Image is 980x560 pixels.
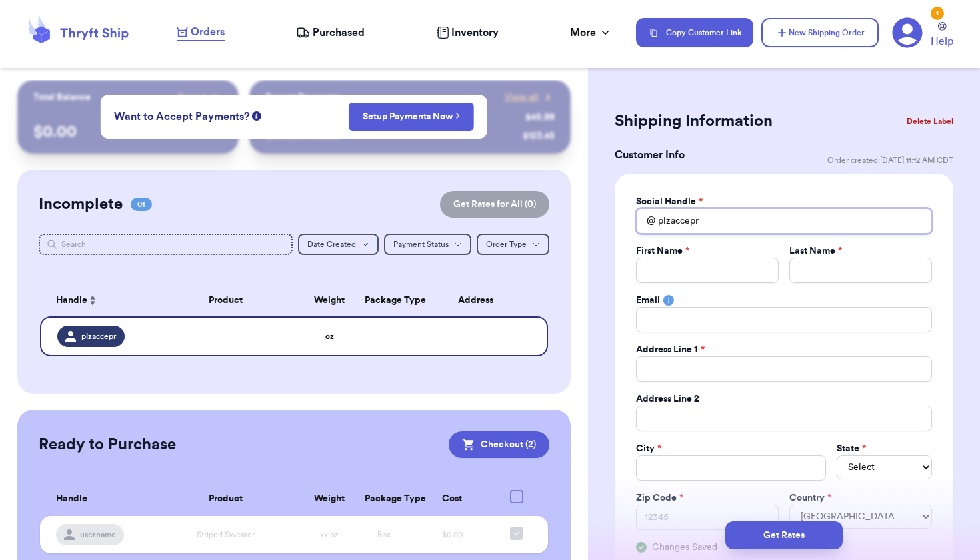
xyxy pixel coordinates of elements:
th: Product [149,284,302,316]
span: Striped Sweater [197,531,255,539]
button: Checkout (2) [449,431,549,458]
a: Inventory [437,25,499,41]
a: Setup Payments Now [363,110,461,123]
span: View all [505,91,539,104]
label: Zip Code [636,491,683,505]
button: Get Rates [725,521,843,549]
a: Payout [178,91,223,104]
span: Orders [191,24,225,40]
span: 01 [131,198,152,211]
th: Product [149,482,302,516]
a: View all [505,91,555,104]
span: Date Created [307,240,356,248]
span: Handle [56,492,87,506]
strong: oz [325,332,334,340]
div: $ 45.99 [525,111,555,124]
button: Order Type [477,234,549,255]
button: Setup Payments Now [349,103,475,131]
span: Inventory [451,25,499,41]
span: Payment Status [393,240,449,248]
input: 12345 [636,505,779,530]
th: Cost [411,482,493,516]
th: Weight [302,284,357,316]
span: Purchased [313,25,365,41]
h2: Shipping Information [615,111,773,132]
span: Want to Accept Payments? [114,109,249,125]
span: Box [377,531,391,539]
p: Recent Payments [265,91,339,104]
label: Email [636,294,660,307]
label: Social Handle [636,195,703,208]
span: Handle [56,294,87,308]
label: Address Line 1 [636,343,705,356]
button: Sort ascending [87,292,98,308]
h2: Incomplete [39,194,123,215]
a: Help [931,22,953,49]
span: username [80,529,116,540]
label: Last Name [789,244,842,258]
p: Total Balance [33,91,91,104]
th: Package Type [357,284,411,316]
span: Order created: [DATE] 11:12 AM CDT [827,155,953,166]
span: $0.00 [442,531,463,539]
span: Order Type [486,240,527,248]
label: First Name [636,244,689,258]
h3: Customer Info [615,147,685,163]
th: Address [411,284,548,316]
th: Weight [302,482,357,516]
a: Orders [177,24,225,41]
span: Payout [178,91,207,104]
div: @ [636,208,655,234]
div: More [570,25,612,41]
button: Copy Customer Link [636,18,753,47]
input: Search [39,234,292,255]
button: New Shipping Order [761,18,879,47]
p: $ 0.00 [33,121,223,143]
a: Purchased [296,25,365,41]
h2: Ready to Purchase [39,434,176,455]
span: plzaccepr [81,331,117,342]
button: Payment Status [384,234,471,255]
div: 1 [931,7,944,20]
button: Delete Label [901,107,959,136]
div: $ 123.45 [523,129,555,143]
span: Help [931,33,953,49]
button: Date Created [298,234,379,255]
label: Address Line 2 [636,392,699,406]
label: State [837,442,866,455]
label: City [636,442,661,455]
label: Country [789,491,831,505]
button: Get Rates for All (0) [440,191,549,218]
a: 1 [892,17,923,48]
span: xx oz [320,531,339,539]
th: Package Type [357,482,411,516]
